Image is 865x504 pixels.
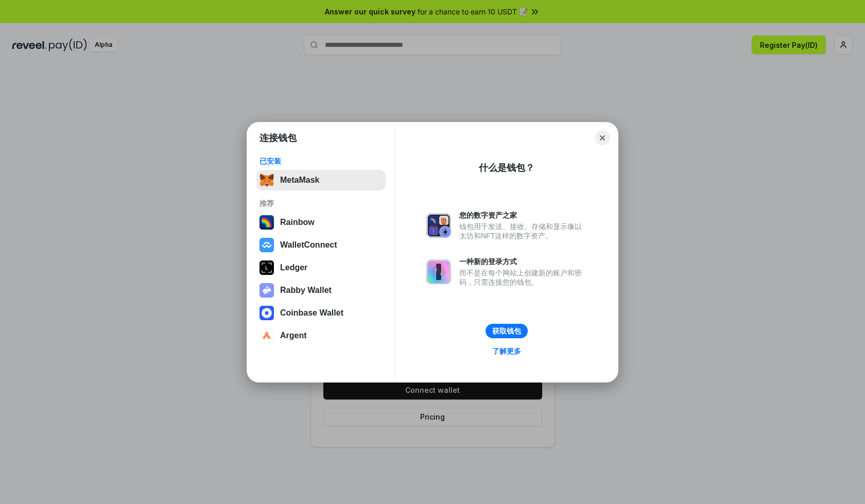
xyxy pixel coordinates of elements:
[256,235,386,255] button: WalletConnect
[426,213,451,238] img: svg+xml,%3Csvg%20xmlns%3D%22http%3A%2F%2Fwww.w3.org%2F2000%2Fsvg%22%20fill%3D%22none%22%20viewBox...
[259,132,297,144] h1: 连接钱包
[256,325,386,346] button: Argent
[459,222,587,240] div: 钱包用于发送、接收、存储和显示像以太坊和NFT这样的数字资产。
[256,280,386,301] button: Rabby Wallet
[280,331,307,340] div: Argent
[486,344,527,358] a: 了解更多
[459,257,587,266] div: 一种新的登录方式
[459,211,587,220] div: 您的数字资产之家
[486,324,528,338] button: 获取钱包
[479,162,534,174] div: 什么是钱包？
[280,218,315,227] div: Rainbow
[259,199,383,208] div: 推荐
[256,257,386,278] button: Ledger
[259,238,274,252] img: svg+xml,%3Csvg%20width%3D%2228%22%20height%3D%2228%22%20viewBox%3D%220%200%2028%2028%22%20fill%3D...
[256,212,386,233] button: Rainbow
[259,306,274,320] img: svg+xml,%3Csvg%20width%3D%2228%22%20height%3D%2228%22%20viewBox%3D%220%200%2028%2028%22%20fill%3D...
[259,215,274,230] img: svg+xml,%3Csvg%20width%3D%22120%22%20height%3D%22120%22%20viewBox%3D%220%200%20120%20120%22%20fil...
[492,346,521,356] div: 了解更多
[259,173,274,187] img: svg+xml,%3Csvg%20fill%3D%22none%22%20height%3D%2233%22%20viewBox%3D%220%200%2035%2033%22%20width%...
[492,326,521,336] div: 获取钱包
[280,263,307,272] div: Ledger
[259,157,383,166] div: 已安装
[280,308,343,318] div: Coinbase Wallet
[595,131,610,145] button: Close
[256,170,386,190] button: MetaMask
[259,283,274,298] img: svg+xml,%3Csvg%20xmlns%3D%22http%3A%2F%2Fwww.w3.org%2F2000%2Fsvg%22%20fill%3D%22none%22%20viewBox...
[459,268,587,287] div: 而不是在每个网站上创建新的账户和密码，只需连接您的钱包。
[259,328,274,343] img: svg+xml,%3Csvg%20width%3D%2228%22%20height%3D%2228%22%20viewBox%3D%220%200%2028%2028%22%20fill%3D...
[426,259,451,284] img: svg+xml,%3Csvg%20xmlns%3D%22http%3A%2F%2Fwww.w3.org%2F2000%2Fsvg%22%20fill%3D%22none%22%20viewBox...
[280,176,319,185] div: MetaMask
[256,303,386,323] button: Coinbase Wallet
[280,240,337,250] div: WalletConnect
[280,286,332,295] div: Rabby Wallet
[259,260,274,275] img: svg+xml,%3Csvg%20xmlns%3D%22http%3A%2F%2Fwww.w3.org%2F2000%2Fsvg%22%20width%3D%2228%22%20height%3...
